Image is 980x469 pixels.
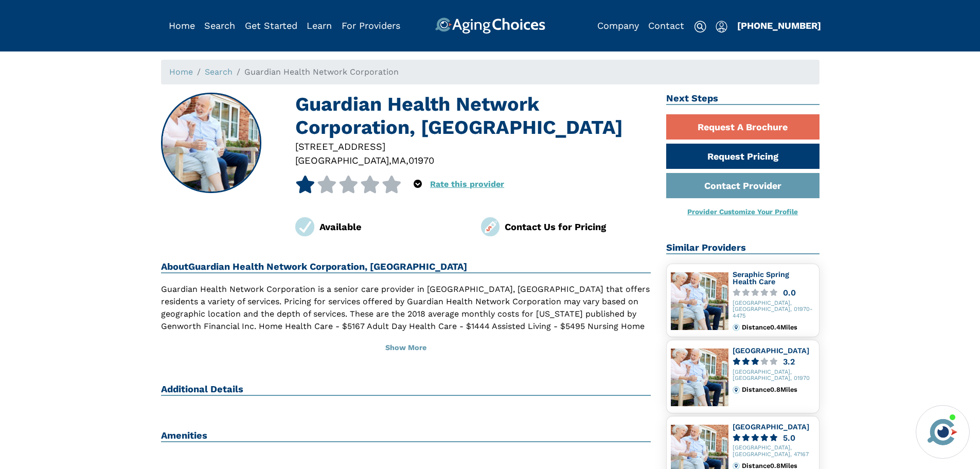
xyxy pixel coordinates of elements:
nav: breadcrumb [161,60,819,84]
a: [GEOGRAPHIC_DATA] [733,423,809,431]
div: Distance 0.8 Miles [742,386,814,393]
div: Contact Us for Pricing [505,220,651,234]
button: Show More [161,337,651,359]
a: Home [169,20,195,31]
div: Popover trigger [414,176,422,193]
img: distance.svg [733,324,740,331]
img: Guardian Health Network Corporation, Salem MA [162,94,260,193]
a: Request Pricing [666,144,819,169]
img: distance.svg [733,386,740,393]
img: user-icon.svg [716,21,727,33]
img: AgingChoices [435,18,545,34]
div: [GEOGRAPHIC_DATA], [GEOGRAPHIC_DATA], 01970 [733,369,815,383]
a: For Providers [342,20,400,31]
div: Available [319,220,466,234]
div: Distance 0.4 Miles [742,324,814,331]
a: Rate this provider [430,179,504,189]
a: Contact [648,20,684,31]
h1: Guardian Health Network Corporation, [GEOGRAPHIC_DATA] [295,93,651,140]
a: Seraphic Spring Health Care [733,270,789,286]
a: 3.2 [733,358,815,366]
div: Popover trigger [716,18,727,34]
a: Home [169,67,193,77]
h2: Additional Details [161,384,651,396]
div: 0.0 [783,289,796,297]
div: [STREET_ADDRESS] [295,140,651,153]
span: Guardian Health Network Corporation [244,67,399,77]
a: Learn [307,20,332,31]
div: 5.0 [783,434,795,442]
a: 0.0 [733,289,815,297]
a: Search [205,67,233,77]
h2: About Guardian Health Network Corporation, [GEOGRAPHIC_DATA] [161,261,651,273]
a: Search [204,20,235,31]
p: Guardian Health Network Corporation is a senior care provider in [GEOGRAPHIC_DATA], [GEOGRAPHIC_D... [161,283,651,370]
div: 3.2 [783,358,795,366]
div: [GEOGRAPHIC_DATA], [GEOGRAPHIC_DATA], 01970-4475 [733,300,815,320]
div: [GEOGRAPHIC_DATA], [GEOGRAPHIC_DATA], 47167 [733,445,815,458]
h2: Next Steps [666,93,819,105]
a: Request A Brochure [666,114,819,140]
span: [GEOGRAPHIC_DATA] [295,155,389,166]
a: Contact Provider [666,173,819,198]
span: , [406,155,408,166]
h2: Similar Providers [666,242,819,254]
a: Company [597,20,639,31]
img: avatar [925,414,960,449]
img: search-icon.svg [694,21,706,33]
span: , [389,155,391,166]
div: 01970 [408,153,434,167]
a: 5.0 [733,434,815,442]
div: Popover trigger [204,18,235,34]
span: MA [391,155,406,166]
a: Get Started [245,20,297,31]
a: Provider Customize Your Profile [687,207,798,216]
h2: Amenities [161,430,651,442]
a: [GEOGRAPHIC_DATA] [733,346,809,355]
a: [PHONE_NUMBER] [737,20,821,31]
